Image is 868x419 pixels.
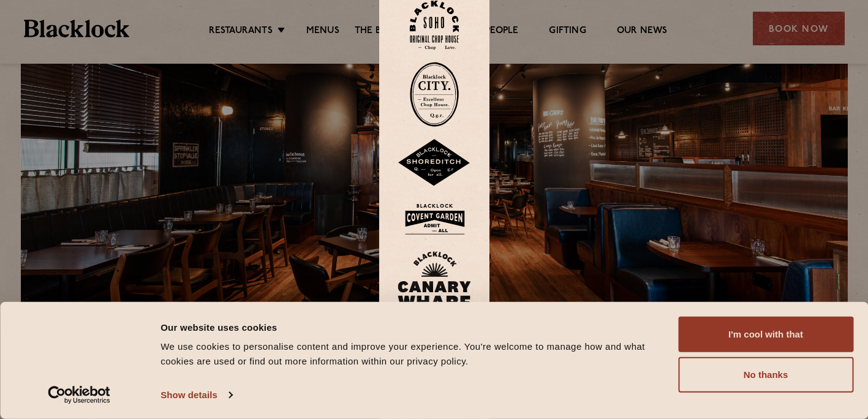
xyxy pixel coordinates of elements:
[678,357,853,393] button: No thanks
[410,1,459,50] img: Soho-stamp-default.svg
[160,339,664,369] div: We use cookies to personalise content and improve your experience. You're welcome to manage how a...
[398,199,471,239] img: BLA_1470_CoventGarden_Website_Solid.svg
[160,320,664,334] div: Our website uses cookies
[678,317,853,352] button: I'm cool with that
[398,251,471,322] img: BL_CW_Logo_Website.svg
[410,62,459,127] img: City-stamp-default.svg
[160,386,232,404] a: Show details
[26,386,133,404] a: Usercentrics Cookiebot - opens in a new window
[398,139,471,187] img: Shoreditch-stamp-v2-default.svg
